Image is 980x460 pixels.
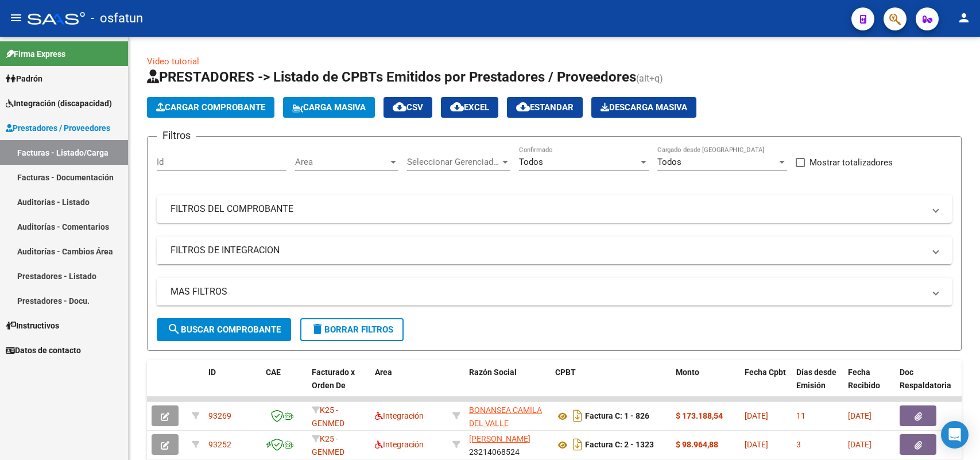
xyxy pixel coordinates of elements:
[312,405,344,428] span: K25 - GENMED
[208,440,231,449] span: 93252
[147,56,199,67] a: Video tutorial
[957,11,971,25] mat-icon: person
[300,318,404,341] button: Borrar Filtros
[796,411,805,420] span: 11
[312,434,344,457] span: K25 - GENMED
[9,11,23,25] mat-icon: menu
[171,244,924,257] mat-panel-title: FILTROS DE INTEGRACION
[167,324,281,335] span: Buscar Comprobante
[393,100,406,114] mat-icon: cloud_download
[307,360,370,411] datatable-header-cell: Facturado x Orden De
[204,360,261,411] datatable-header-cell: ID
[551,360,671,411] datatable-header-cell: CPBT
[156,102,265,113] span: Cargar Comprobante
[450,102,489,113] span: EXCEL
[283,97,375,118] button: Carga Masiva
[591,97,696,118] app-download-masive: Descarga masiva de comprobantes (adjuntos)
[601,102,687,113] span: Descarga Masiva
[6,97,112,110] span: Integración (discapacidad)
[450,100,464,114] mat-icon: cloud_download
[312,368,355,390] span: Facturado x Orden De
[6,48,65,60] span: Firma Express
[809,156,893,169] span: Mostrar totalizadores
[745,440,768,449] span: [DATE]
[91,6,143,31] span: - osfatun
[6,344,81,357] span: Datos de contacto
[676,368,699,377] span: Monto
[745,411,768,420] span: [DATE]
[147,97,274,118] button: Cargar Comprobante
[507,97,583,118] button: Estandar
[157,195,952,223] mat-expansion-panel-header: FILTROS DEL COMPROBANTE
[441,97,498,118] button: EXCEL
[266,368,281,377] span: CAE
[636,73,663,84] span: (alt+q)
[469,405,542,428] span: BONANSEA CAMILA DEL VALLE
[375,368,392,377] span: Area
[157,237,952,264] mat-expansion-panel-header: FILTROS DE INTEGRACION
[295,157,388,167] span: Area
[171,285,924,298] mat-panel-title: MAS FILTROS
[311,324,393,335] span: Borrar Filtros
[157,127,196,144] h3: Filtros
[657,157,681,167] span: Todos
[292,102,366,113] span: Carga Masiva
[843,360,895,411] datatable-header-cell: Fecha Recibido
[895,360,964,411] datatable-header-cell: Doc Respaldatoria
[745,368,786,377] span: Fecha Cpbt
[671,360,740,411] datatable-header-cell: Monto
[375,411,424,420] span: Integración
[796,440,801,449] span: 3
[370,360,448,411] datatable-header-cell: Area
[407,157,500,167] span: Seleccionar Gerenciador
[796,368,836,390] span: Días desde Emisión
[469,434,530,443] span: [PERSON_NAME]
[848,440,871,449] span: [DATE]
[469,432,546,457] div: 23214068524
[570,407,585,425] i: Descargar documento
[157,318,291,341] button: Buscar Comprobante
[208,411,231,420] span: 93269
[147,69,636,85] span: PRESTADORES -> Listado de CPBTs Emitidos por Prestadores / Proveedores
[6,72,42,85] span: Padrón
[570,435,585,454] i: Descargar documento
[519,157,543,167] span: Todos
[6,319,59,332] span: Instructivos
[676,440,718,449] strong: $ 98.964,88
[591,97,696,118] button: Descarga Masiva
[555,368,576,377] span: CPBT
[585,412,649,421] strong: Factura C: 1 - 826
[848,411,871,420] span: [DATE]
[157,278,952,306] mat-expansion-panel-header: MAS FILTROS
[516,100,530,114] mat-icon: cloud_download
[6,122,110,134] span: Prestadores / Proveedores
[941,421,969,449] div: Open Intercom Messenger
[469,368,517,377] span: Razón Social
[848,368,880,390] span: Fecha Recibido
[676,411,723,420] strong: $ 173.188,54
[464,360,551,411] datatable-header-cell: Razón Social
[900,368,951,390] span: Doc Respaldatoria
[375,440,424,449] span: Integración
[208,368,216,377] span: ID
[311,322,324,336] mat-icon: delete
[740,360,792,411] datatable-header-cell: Fecha Cpbt
[167,322,181,336] mat-icon: search
[171,203,924,215] mat-panel-title: FILTROS DEL COMPROBANTE
[384,97,432,118] button: CSV
[585,440,654,450] strong: Factura C: 2 - 1323
[469,404,546,428] div: 27388844634
[516,102,574,113] span: Estandar
[393,102,423,113] span: CSV
[261,360,307,411] datatable-header-cell: CAE
[792,360,843,411] datatable-header-cell: Días desde Emisión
